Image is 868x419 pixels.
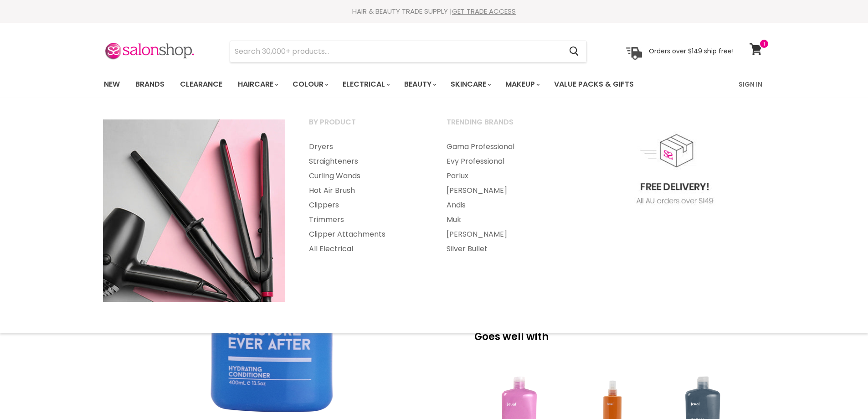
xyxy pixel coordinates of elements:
a: Value Packs & Gifts [547,75,641,94]
a: GET TRADE ACCESS [452,6,516,16]
ul: Main menu [435,140,571,256]
a: By Product [298,115,433,138]
a: Dryers [298,140,433,154]
a: Skincare [444,75,497,94]
a: Brands [128,75,171,94]
a: Sign In [733,75,768,94]
a: Curling Wands [298,169,433,183]
a: Clippers [298,198,433,212]
a: Colour [286,75,334,94]
a: Makeup [498,75,545,94]
a: New [97,75,127,94]
a: Hot Air Brush [298,183,433,198]
a: Trending Brands [435,115,571,138]
a: [PERSON_NAME] [435,183,571,198]
a: Clipper Attachments [298,227,433,242]
button: Search [562,41,586,62]
a: Beauty [397,75,442,94]
a: Haircare [231,75,284,94]
a: Evy Professional [435,154,571,169]
a: Muk [435,212,571,227]
a: Parlux [435,169,571,183]
a: Straighteners [298,154,433,169]
div: HAIR & BEAUTY TRADE SUPPLY | [92,7,776,16]
a: Silver Bullet [435,242,571,256]
input: Search [230,41,562,62]
nav: Main [92,71,776,98]
a: [PERSON_NAME] [435,227,571,242]
p: Orders over $149 ship free! [649,47,734,55]
ul: Main menu [298,140,433,256]
a: Electrical [336,75,395,94]
a: Trimmers [298,212,433,227]
a: Clearance [173,75,229,94]
a: Andis [435,198,571,212]
form: Product [230,41,587,62]
a: Gama Professional [435,140,571,154]
ul: Main menu [97,71,687,98]
a: All Electrical [298,242,433,256]
iframe: Gorgias live chat messenger [822,376,859,410]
